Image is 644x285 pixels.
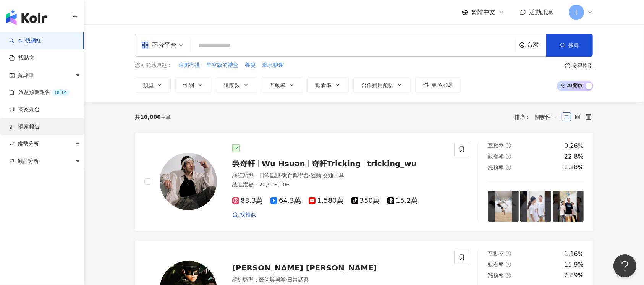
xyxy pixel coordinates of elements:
span: 350萬 [351,197,380,205]
button: 追蹤數 [216,77,257,92]
button: 性別 [175,77,211,92]
span: 繁體中文 [471,8,495,16]
span: question-circle [506,262,511,267]
span: 追蹤數 [224,82,240,88]
button: 合作費用預估 [353,77,411,92]
span: 10,000+ [140,114,165,120]
span: question-circle [506,165,511,170]
span: appstore [141,41,149,49]
span: rise [9,141,15,147]
div: 網紅類型 ： [232,172,445,180]
div: 1.28% [564,163,584,172]
span: 互動率 [270,82,286,88]
span: environment [519,42,525,48]
div: 1.16% [564,250,584,258]
span: Wu Hsuan [262,159,305,168]
button: 這粥有禮 [178,61,200,70]
div: 0.26% [564,142,584,150]
div: 共 筆 [135,114,171,120]
span: 星空版的禮盒 [206,62,238,69]
div: 網紅類型 ： [232,276,445,284]
div: 2.89% [564,271,584,280]
span: 64.3萬 [270,197,301,205]
span: 養髮 [245,62,256,69]
span: 運動 [311,172,321,178]
span: 互動率 [488,251,504,257]
button: 搜尋 [546,34,593,57]
span: 活動訊息 [529,8,553,16]
a: searchAI 找網紅 [9,37,41,45]
span: 吳奇軒 [232,159,255,168]
span: 您可能感興趣： [135,62,172,69]
img: post-image [520,191,551,222]
span: tricking_wu [367,159,417,168]
span: 資源庫 [18,66,34,84]
span: 觀看率 [488,153,504,159]
div: 排序： [515,111,562,123]
span: 教育與學習 [282,172,309,178]
span: 更多篩選 [432,82,453,88]
img: KOL Avatar [160,153,217,210]
span: 日常話題 [259,172,280,178]
span: 奇軒Tricking [312,159,361,168]
span: 15.2萬 [387,197,418,205]
span: question-circle [506,154,511,159]
button: 更多篩選 [415,77,461,92]
div: 不分平台 [141,39,176,51]
div: 總追蹤數 ： 20,928,006 [232,181,445,189]
button: 類型 [135,77,171,92]
span: 日常話題 [287,277,309,283]
span: 性別 [183,82,194,88]
span: 互動率 [488,142,504,149]
span: · [309,172,310,178]
a: 商案媒合 [9,106,40,113]
span: 搜尋 [568,42,579,48]
a: 效益預測報告BETA [9,89,70,96]
span: 觀看率 [488,261,504,267]
div: 台灣 [527,42,546,48]
div: 搜尋指引 [572,63,593,69]
span: · [280,172,282,178]
button: 爆水膠囊 [262,61,284,70]
span: 爆水膠囊 [262,62,283,69]
span: 藝術與娛樂 [259,277,286,283]
span: · [286,277,287,283]
img: post-image [553,191,584,222]
span: 觀看率 [316,82,332,88]
button: 觀看率 [307,77,349,92]
span: J [576,8,577,16]
span: 關聯性 [535,111,558,123]
a: KOL Avatar吳奇軒Wu Hsuan奇軒Trickingtricking_wu網紅類型：日常話題·教育與學習·運動·交通工具總追蹤數：20,928,00683.3萬64.3萬1,580萬3... [135,132,593,231]
span: 合作費用預估 [361,82,393,88]
span: 漲粉率 [488,164,504,170]
button: 互動率 [262,77,303,92]
span: 競品分析 [18,152,39,170]
span: question-circle [506,251,511,256]
div: 15.9% [564,261,584,269]
img: logo [6,10,47,25]
a: 找貼文 [9,54,34,62]
span: question-circle [565,63,570,68]
span: 趨勢分析 [18,135,39,152]
button: 養髮 [244,61,256,70]
div: 22.8% [564,152,584,161]
span: · [321,172,323,178]
span: 這粥有禮 [178,62,200,69]
button: 星空版的禮盒 [206,61,239,70]
span: 83.3萬 [232,197,263,205]
span: 交通工具 [323,172,344,178]
span: [PERSON_NAME] [PERSON_NAME] [232,263,377,272]
span: 類型 [143,82,154,88]
a: 洞察報告 [9,123,40,131]
span: question-circle [506,273,511,278]
span: 漲粉率 [488,272,504,279]
img: post-image [488,191,519,222]
span: question-circle [506,143,511,148]
a: 找相似 [232,211,256,219]
span: 1,580萬 [309,197,344,205]
iframe: Help Scout Beacon - Open [613,254,636,277]
span: 找相似 [240,211,256,219]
